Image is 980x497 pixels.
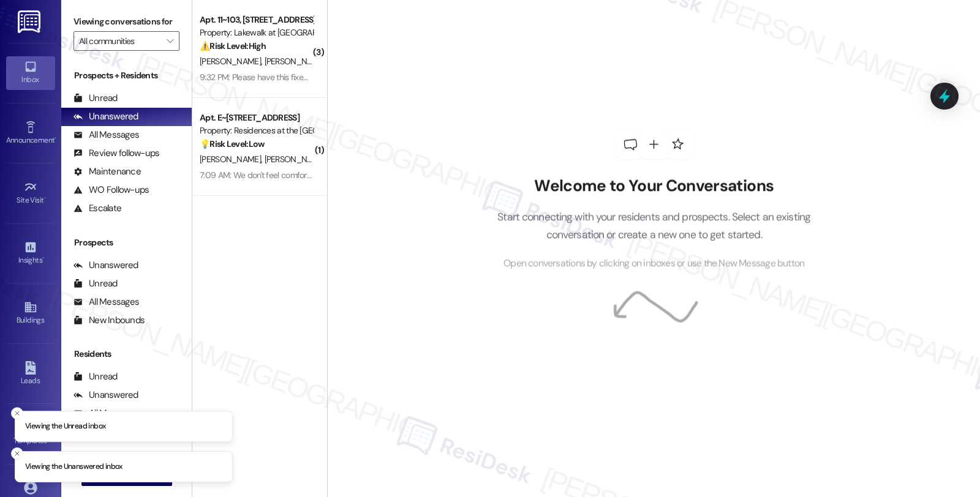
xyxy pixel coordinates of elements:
div: Escalate [73,202,121,215]
div: 9:32 PM: Please have this fixed [DATE] [200,72,333,83]
div: Unread [73,370,118,383]
h2: Welcome to Your Conversations [479,176,829,196]
div: Apt. 11~103, [STREET_ADDRESS] [200,13,313,26]
span: [PERSON_NAME] [200,56,265,67]
div: Unanswered [73,259,138,272]
div: All Messages [73,129,139,141]
a: Templates • [6,417,55,450]
div: Unanswered [73,110,138,123]
span: [PERSON_NAME] [265,154,326,165]
input: All communities [79,31,160,51]
span: • [55,134,56,143]
span: Open conversations by clicking on inboxes or use the New Message button [503,256,804,271]
div: Prospects + Residents [61,69,192,82]
span: • [44,194,46,203]
a: Site Visit • [6,177,55,210]
button: Close toast [11,447,23,460]
p: Viewing the Unanswered inbox [25,461,123,473]
a: Leads [6,357,55,390]
div: Property: Residences at the [GEOGRAPHIC_DATA] [200,124,313,137]
div: 7:09 AM: We don't feel comfortable writing a review on Google, this would make public where we li... [200,170,897,181]
div: Unread [73,92,118,105]
div: Unanswered [73,389,138,402]
div: Maintenance [73,165,141,178]
i:  [167,36,173,46]
div: Apt. E~[STREET_ADDRESS] [200,111,313,124]
strong: 💡 Risk Level: Low [200,138,265,149]
span: [PERSON_NAME] Dos [PERSON_NAME] Bahia [265,56,426,67]
a: Insights • [6,237,55,270]
span: • [42,254,44,263]
label: Viewing conversations for [73,12,179,31]
div: Unread [73,277,118,290]
strong: ⚠️ Risk Level: High [200,40,266,51]
div: Prospects [61,236,192,249]
a: Inbox [6,56,55,89]
span: [PERSON_NAME] [200,154,265,165]
div: Property: Lakewalk at [GEOGRAPHIC_DATA] [200,26,313,39]
p: Viewing the Unread inbox [25,421,105,432]
button: Close toast [11,407,23,419]
div: Residents [61,348,192,361]
div: All Messages [73,296,139,308]
div: WO Follow-ups [73,184,149,196]
div: New Inbounds [73,314,145,327]
img: ResiDesk Logo [18,10,43,33]
p: Start connecting with your residents and prospects. Select an existing conversation or create a n... [479,209,829,244]
a: Buildings [6,297,55,330]
div: Review follow-ups [73,147,159,160]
